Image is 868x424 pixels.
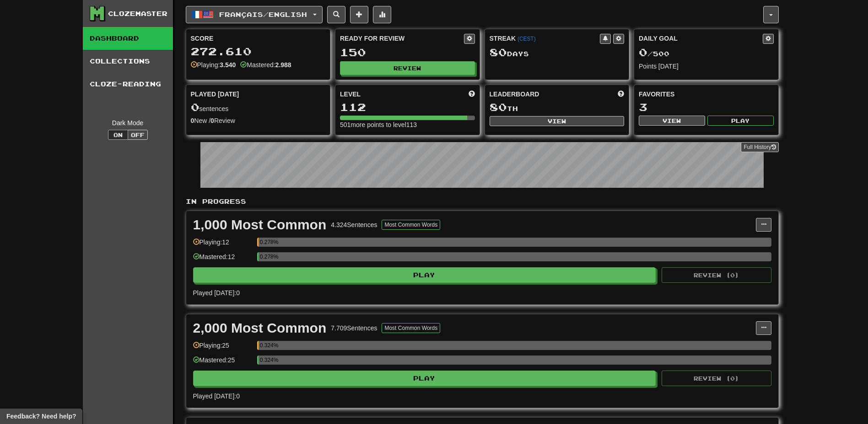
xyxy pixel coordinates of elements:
div: Favorites [639,90,774,99]
div: 4.324 Sentences [331,220,377,229]
a: Cloze-Reading [83,73,173,95]
div: Playing: [191,60,236,69]
span: Played [DATE] [191,90,239,99]
div: 272.610 [191,46,326,57]
div: Score [191,34,326,43]
p: In Progress [186,197,779,206]
button: Review (0) [662,267,771,283]
span: Level [340,90,361,99]
div: Streak [490,34,600,43]
button: Search sentences [327,6,345,23]
div: 1,000 Most Common [193,218,327,232]
div: Day s [490,47,625,58]
strong: 3.540 [220,61,236,69]
div: 112 [340,101,475,113]
span: Français / English [219,11,307,18]
strong: 0 [191,117,194,124]
div: Mastered: 12 [193,252,253,267]
button: Play [193,371,656,386]
button: View [490,116,625,126]
div: 2,000 Most Common [193,321,327,335]
span: This week in points, UTC [618,90,624,99]
div: Playing: 25 [193,341,253,356]
span: Leaderboard [490,90,539,99]
div: Ready for Review [340,34,464,43]
div: Mastered: 25 [193,355,253,371]
a: (CEST) [518,36,536,42]
div: 7.709 Sentences [331,323,377,333]
div: New / Review [191,116,326,125]
a: Full History [741,142,778,152]
button: Review [340,61,475,75]
div: sentences [191,101,326,113]
div: Points [DATE] [639,62,774,71]
button: On [108,130,128,140]
span: Played [DATE]: 0 [193,392,240,400]
span: 0 [639,46,647,58]
div: 150 [340,47,475,58]
span: Score more points to level up [469,90,475,99]
div: Daily Goal [639,34,763,44]
button: More stats [373,6,391,23]
span: 0 [191,101,199,113]
div: 3 [639,101,774,113]
strong: 0 [210,117,214,124]
strong: 2.988 [275,61,291,69]
button: Français/English [186,6,323,23]
button: Most Common Words [382,220,440,230]
button: Add sentence to collection [350,6,368,23]
div: Clozemaster [108,9,167,18]
div: Dark Mode [90,118,166,127]
a: Dashboard [83,27,173,50]
button: Review (0) [662,371,771,386]
button: Play [707,116,774,126]
span: Open feedback widget [6,412,76,421]
div: Playing: 12 [193,238,253,253]
div: th [490,101,625,113]
span: / 500 [639,50,669,58]
button: Off [128,130,148,140]
span: 80 [490,101,507,113]
span: 80 [490,46,507,58]
button: Play [193,267,656,283]
div: 501 more points to level 113 [340,120,475,129]
a: Collections [83,50,173,73]
button: View [639,116,705,126]
span: Played [DATE]: 0 [193,289,240,297]
div: Mastered: [240,60,291,69]
button: Most Common Words [382,323,440,333]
